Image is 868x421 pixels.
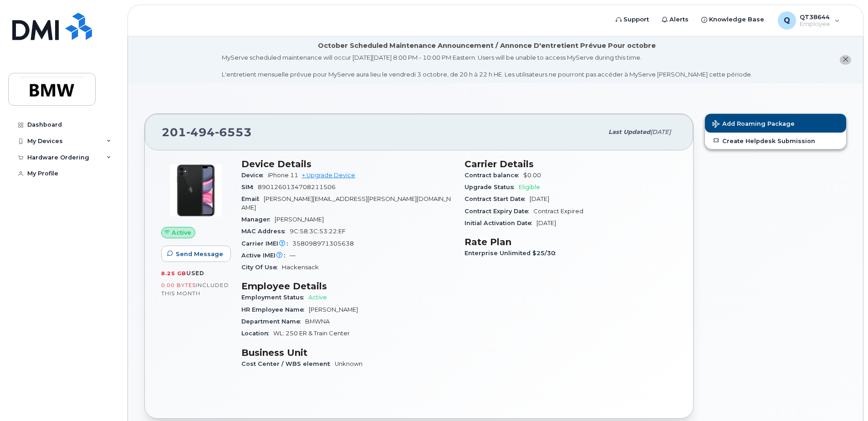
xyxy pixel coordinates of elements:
div: MyServe scheduled maintenance will occur [DATE][DATE] 8:00 PM - 10:00 PM Eastern. Users will be u... [222,53,752,79]
span: Cost Center / WBS element [241,360,335,367]
span: included this month [161,282,229,297]
span: [PERSON_NAME] [275,216,324,223]
button: Send Message [161,246,231,262]
span: MAC Address [241,228,290,235]
span: Email [241,195,264,202]
div: October Scheduled Maintenance Announcement / Annonce D'entretient Prévue Pour octobre [318,41,656,51]
span: Active [172,228,191,237]
a: Create Helpdesk Submission [705,133,846,149]
span: SIM [241,184,258,190]
span: Department Name [241,318,305,325]
span: Location [241,330,273,337]
span: 0.00 Bytes [161,282,196,288]
span: 358098971305638 [292,240,354,247]
span: Contract Start Date [465,195,530,202]
span: 9C:58:3C:53:22:EF [290,228,346,235]
span: used [186,270,204,277]
span: Active IMEI [241,252,290,259]
button: close notification [840,55,851,65]
span: — [290,252,296,259]
span: 201 [162,125,252,139]
span: City Of Use [241,264,282,271]
span: [PERSON_NAME] [309,306,358,313]
span: Hackensack [282,264,319,271]
span: Unknown [335,360,363,367]
span: Enterprise Unlimited $25/30 [465,250,560,257]
span: Employment Status [241,294,308,301]
h3: Carrier Details [465,159,677,169]
span: Contract Expiry Date [465,208,533,215]
span: Eligible [519,184,540,190]
span: Send Message [176,250,223,258]
span: [DATE] [530,195,549,202]
span: $0.00 [523,172,541,179]
span: [PERSON_NAME][EMAIL_ADDRESS][PERSON_NAME][DOMAIN_NAME] [241,195,451,210]
span: iPhone 11 [268,172,298,179]
span: 6553 [215,125,252,139]
span: Last updated [608,128,650,135]
span: WL: 250 ER & Train Center [273,330,350,337]
h3: Rate Plan [465,236,677,247]
img: iPhone_11.jpg [168,163,223,218]
span: 8.25 GB [161,270,186,277]
span: Initial Activation Date [465,220,536,226]
span: Contract Expired [533,208,583,215]
span: [DATE] [650,128,671,135]
a: + Upgrade Device [302,172,355,179]
span: Device [241,172,268,179]
h3: Business Unit [241,347,454,358]
span: Manager [241,216,275,223]
span: Add Roaming Package [712,120,795,129]
span: 494 [186,125,215,139]
button: Add Roaming Package [705,114,846,133]
span: [DATE] [536,220,556,226]
h3: Device Details [241,159,454,169]
span: Contract balance [465,172,523,179]
span: 8901260134708211506 [258,184,336,190]
span: BMWNA [305,318,330,325]
span: Carrier IMEI [241,240,292,247]
h3: Employee Details [241,281,454,292]
span: HR Employee Name [241,306,309,313]
span: Upgrade Status [465,184,519,190]
iframe: Messenger Launcher [828,381,861,414]
span: Active [308,294,327,301]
